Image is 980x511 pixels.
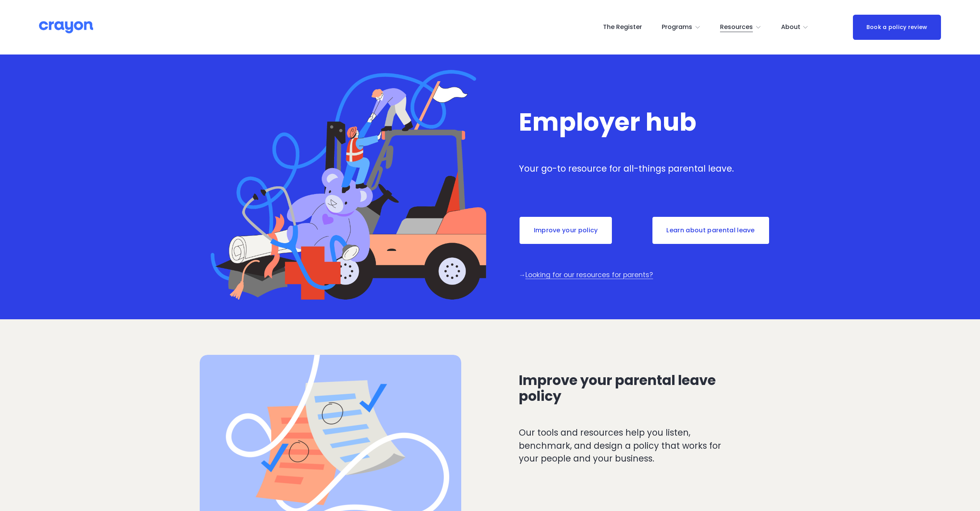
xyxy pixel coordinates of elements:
span: → [519,270,526,279]
h1: Employer hub [519,109,780,135]
a: folder dropdown [720,21,761,34]
a: The Register [603,21,642,34]
a: Improve your policy [519,216,613,245]
span: Resources [720,22,753,33]
span: About [781,22,800,33]
p: Your go-to resource for all-things parental leave. [519,162,780,175]
a: Looking for our resources for parents? [525,270,653,279]
a: folder dropdown [662,21,701,34]
p: Our tools and resources help you listen, benchmark, and design a policy that works for your peopl... [519,426,727,465]
a: Book a policy review [853,15,941,40]
span: Programs [662,22,692,33]
a: folder dropdown [781,21,809,34]
img: Crayon [39,20,93,34]
span: Improve your parental leave policy [519,371,718,405]
a: Learn about parental leave [652,216,770,245]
